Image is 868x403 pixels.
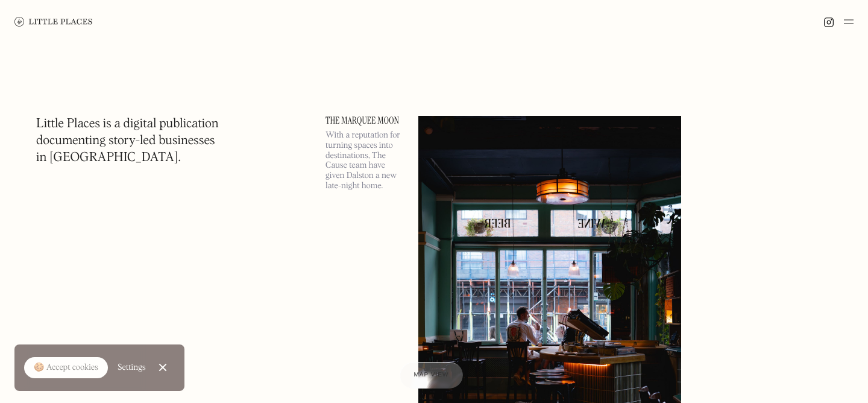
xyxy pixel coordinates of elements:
div: 🍪 Accept cookies [34,362,98,374]
a: 🍪 Accept cookies [24,357,108,379]
p: With a reputation for turning spaces into destinations, The Cause team have given Dalston a new l... [325,130,404,191]
a: Close Cookie Popup [151,355,175,379]
h1: Little Places is a digital publication documenting story-led businesses in [GEOGRAPHIC_DATA]. [36,116,219,167]
a: The Marquee Moon [325,116,404,125]
span: Map view [414,372,449,378]
div: Close Cookie Popup [162,367,163,368]
div: Settings [118,363,146,372]
a: Settings [118,354,146,381]
a: Map view [400,362,464,389]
